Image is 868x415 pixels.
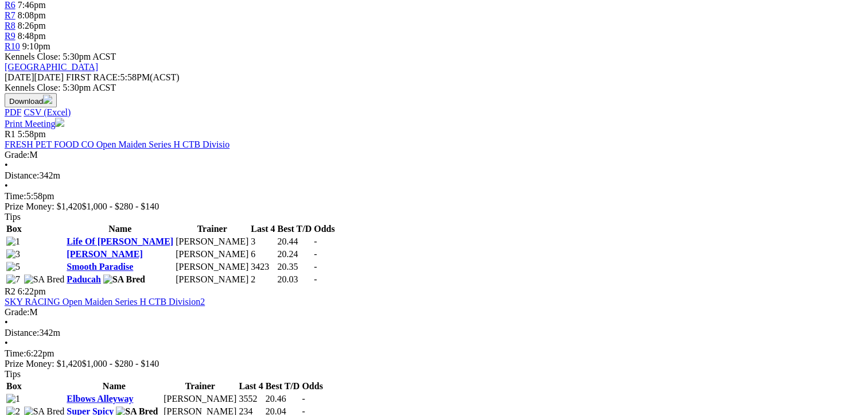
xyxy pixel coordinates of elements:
span: - [302,394,305,404]
span: 6:22pm [18,286,46,296]
span: R2 [5,286,15,296]
td: [PERSON_NAME] [175,261,249,273]
span: Grade: [5,307,30,317]
span: Time: [5,191,26,201]
th: Best T/D [265,381,301,392]
span: 8:26pm [18,21,46,30]
span: - [314,262,317,272]
td: 20.46 [265,393,301,405]
a: FRESH PET FOOD CO Open Maiden Series H CTB Divisio [5,139,229,149]
span: 5:58pm [18,129,46,139]
span: Distance: [5,328,39,338]
span: Distance: [5,170,39,180]
span: 9:10pm [22,41,50,51]
span: 8:48pm [18,31,46,41]
img: 3 [6,249,20,259]
a: Life Of [PERSON_NAME] [67,236,173,246]
span: Tips [5,369,21,379]
td: 3423 [250,261,275,273]
div: Prize Money: $1,420 [5,201,863,212]
div: M [5,150,863,160]
a: CSV (Excel) [24,107,71,117]
div: 342m [5,328,863,338]
th: Odds [301,381,323,392]
div: 342m [5,170,863,181]
span: Time: [5,348,26,358]
th: Best T/D [277,223,312,235]
td: 20.35 [277,261,312,273]
span: 5:58PM(ACST) [66,72,180,82]
span: Kennels Close: 5:30pm ACST [5,52,116,61]
span: • [5,317,8,327]
a: Paducah [67,274,101,284]
td: 20.44 [277,236,312,247]
div: M [5,307,863,317]
span: - [314,274,317,284]
div: Prize Money: $1,420 [5,359,863,369]
button: Download [5,93,57,107]
img: printer.svg [55,118,64,127]
img: SA Bred [103,274,145,285]
th: Trainer [175,223,249,235]
img: 1 [6,394,20,404]
th: Name [66,381,162,392]
a: Elbows Alleyway [67,394,133,404]
a: R10 [5,41,20,51]
img: download.svg [43,95,52,104]
a: R7 [5,10,15,20]
td: 2 [250,274,275,285]
span: R1 [5,129,15,139]
td: [PERSON_NAME] [175,249,249,260]
td: [PERSON_NAME] [175,236,249,247]
a: [GEOGRAPHIC_DATA] [5,62,98,72]
div: 6:22pm [5,348,863,359]
div: 5:58pm [5,191,863,201]
img: SA Bred [24,274,65,285]
td: 6 [250,249,275,260]
a: Smooth Paradise [67,262,133,272]
th: Odds [313,223,335,235]
span: $1,000 - $280 - $140 [82,201,159,211]
span: [DATE] [5,72,34,82]
a: R9 [5,31,15,41]
td: 3 [250,236,275,247]
td: 20.03 [277,274,312,285]
div: Download [5,107,863,118]
th: Name [66,223,174,235]
span: 8:08pm [18,10,46,20]
span: $1,000 - $280 - $140 [82,359,159,369]
span: • [5,338,8,348]
a: Print Meeting [5,119,64,129]
span: Tips [5,212,21,222]
span: • [5,181,8,191]
span: Box [6,381,22,391]
div: Kennels Close: 5:30pm ACST [5,83,863,93]
td: [PERSON_NAME] [175,274,249,285]
td: 3552 [238,393,263,405]
span: • [5,160,8,170]
th: Last 4 [250,223,275,235]
span: - [314,236,317,246]
span: - [314,249,317,259]
td: 20.24 [277,249,312,260]
span: Box [6,224,22,234]
a: SKY RACING Open Maiden Series H CTB Division2 [5,297,205,307]
a: R8 [5,21,15,30]
th: Trainer [163,381,237,392]
span: Grade: [5,150,30,160]
img: 7 [6,274,20,285]
td: [PERSON_NAME] [163,393,237,405]
a: PDF [5,107,21,117]
img: 1 [6,236,20,247]
span: FIRST RACE: [66,72,120,82]
a: [PERSON_NAME] [67,249,142,259]
span: [DATE] [5,72,64,82]
img: 5 [6,262,20,272]
th: Last 4 [238,381,263,392]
